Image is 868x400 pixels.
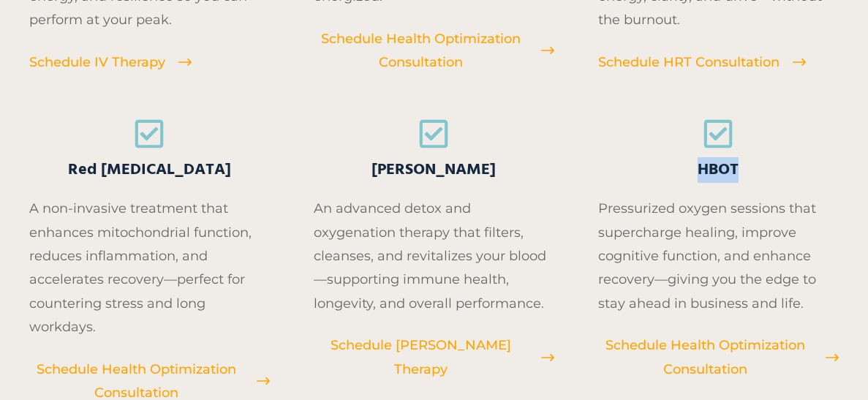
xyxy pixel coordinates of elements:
span: Schedule IV Therapy [29,50,165,74]
span: Red [MEDICAL_DATA] [68,158,231,182]
p: An advanced detox and oxygenation therapy that filters, cleanses, and revitalizes your blood—supp... [314,197,554,315]
a: Schedule [PERSON_NAME] Therapy [314,333,554,381]
a: Schedule Health Optimization Consultation [598,333,839,381]
span: Schedule Health Optimization Consultation [598,333,812,381]
span: Schedule Health Optimization Consultation [314,27,528,75]
a: Schedule IV Therapy [29,50,192,74]
p: A non-invasive treatment that enhances mitochondrial function, reduces inflammation, and accelera... [29,197,270,339]
a: Schedule Health Optimization Consultation [314,27,554,75]
span: Schedule HRT Consultation [598,50,780,74]
span: [PERSON_NAME] [371,158,496,182]
p: Pressurized oxygen sessions that supercharge healing, improve cognitive function, and enhance rec... [598,197,839,315]
span: HBOT [698,158,739,182]
a: Schedule HRT Consultation [598,50,806,74]
span: Schedule [PERSON_NAME] Therapy [314,333,528,381]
